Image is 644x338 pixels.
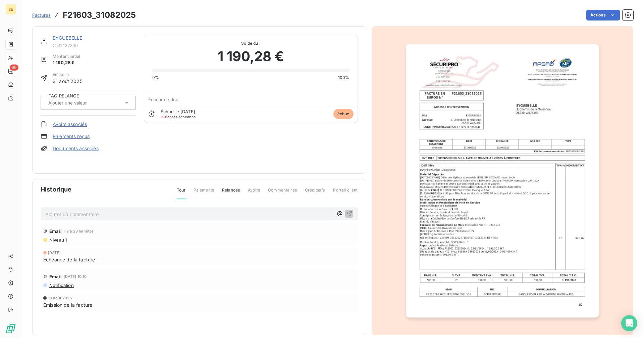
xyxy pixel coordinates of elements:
span: Émise le [53,72,83,78]
span: [DATE] [48,251,61,255]
span: [DATE] 10:10 [64,274,87,279]
span: J+6 [161,115,167,119]
span: Email [49,274,62,279]
span: Solde dû : [152,40,350,46]
span: Creditsafe [305,187,325,199]
span: après échéance [161,115,196,119]
span: Montant initial [53,53,80,59]
span: Notification [49,283,74,288]
span: Paiements [194,187,214,199]
span: Relances [222,187,240,199]
a: Avoirs associés [53,121,87,128]
a: Paiements reçus [53,133,90,140]
span: Email [49,228,62,234]
span: Échue le [DATE] [161,109,195,114]
div: SE [5,4,16,15]
a: Factures [32,12,51,18]
span: Historique [41,185,72,194]
a: Documents associés [53,145,99,152]
span: 100% [338,75,350,81]
span: 1 190,28 € [53,59,80,66]
span: C_01437200 [53,43,136,48]
a: EYGUEBELLE [53,35,83,41]
span: 0% [152,75,159,81]
span: 1 190,28 € [218,46,284,67]
span: Échéance de la facture [43,256,95,263]
span: 31 août 2025 [53,78,83,85]
span: Émission de la facture [43,301,92,308]
input: Ajouter une valeur [48,100,115,106]
span: Commentaires [268,187,297,199]
span: Factures [32,12,51,18]
span: Niveau 1 [49,237,67,243]
span: Avoirs [248,187,260,199]
div: Open Intercom Messenger [621,315,637,331]
img: invoice_thumbnail [406,44,599,318]
span: Tout [177,187,185,199]
h3: F21603_31082025 [63,9,136,21]
span: échue [333,109,354,119]
button: Actions [586,10,620,20]
span: Portail client [333,187,358,199]
span: 31 août 2025 [48,296,72,300]
img: Logo LeanPay [5,323,16,334]
span: Échéance due [148,97,179,102]
span: il y a 23 minutes [64,229,94,233]
span: 66 [10,65,18,71]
